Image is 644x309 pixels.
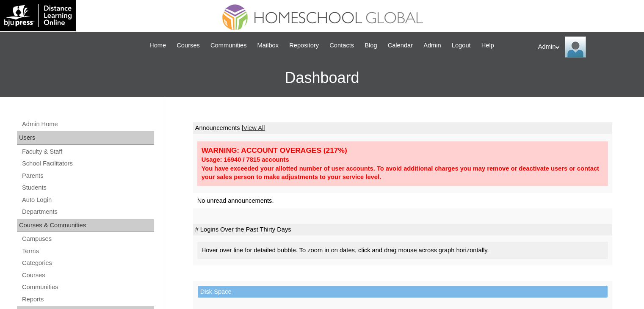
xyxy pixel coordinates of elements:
[4,59,640,97] h3: Dashboard
[21,258,154,268] a: Categories
[384,41,417,50] a: Calendar
[285,41,323,50] a: Repository
[21,171,154,181] a: Parents
[289,41,319,50] span: Repository
[21,270,154,281] a: Courses
[21,246,154,257] a: Terms
[21,158,154,169] a: School Facilitators
[202,146,604,155] div: WARNING: ACCOUNT OVERAGES (217%)
[21,294,154,305] a: Reports
[198,286,608,298] td: Disk Space
[452,41,471,50] span: Logout
[193,224,612,236] td: # Logins Over the Past Thirty Days
[388,41,413,50] span: Calendar
[538,36,636,58] div: Admin
[21,207,154,217] a: Departments
[253,41,283,50] a: Mailbox
[172,41,204,50] a: Courses
[21,282,154,292] a: Communities
[206,41,251,50] a: Communities
[243,124,265,131] a: View All
[365,41,377,50] span: Blog
[17,219,154,232] div: Courses & Communities
[325,41,358,50] a: Contacts
[177,41,200,50] span: Courses
[202,164,604,182] div: You have exceeded your allotted number of user accounts. To avoid additional charges you may remo...
[329,41,354,50] span: Contacts
[193,122,612,134] td: Announcements |
[565,36,586,58] img: Admin Homeschool Global
[4,4,72,27] img: logo-white.png
[21,119,154,130] a: Admin Home
[419,41,445,50] a: Admin
[21,195,154,205] a: Auto Login
[210,41,247,50] span: Communities
[257,41,279,50] span: Mailbox
[360,41,381,50] a: Blog
[21,182,154,193] a: Students
[21,146,154,157] a: Faculty & Staff
[481,41,494,50] span: Help
[17,131,154,145] div: Users
[21,234,154,244] a: Campuses
[193,193,612,209] td: No unread announcements.
[149,41,166,50] span: Home
[477,41,498,50] a: Help
[197,242,608,259] div: Hover over line for detailed bubble. To zoom in on dates, click and drag mouse across graph horiz...
[423,41,441,50] span: Admin
[202,156,289,163] strong: Usage: 16940 / 7815 accounts
[448,41,475,50] a: Logout
[145,41,170,50] a: Home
